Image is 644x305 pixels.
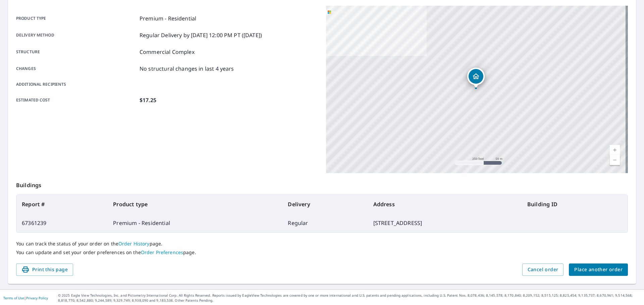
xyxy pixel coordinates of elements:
[16,81,137,87] p: Additional recipients
[16,31,137,39] p: Delivery method
[118,240,150,247] a: Order History
[522,263,564,276] button: Cancel order
[282,195,368,214] th: Delivery
[16,48,137,56] p: Structure
[368,195,522,214] th: Address
[528,265,558,274] span: Cancel order
[16,65,137,73] p: Changes
[16,263,73,276] button: Print this page
[16,173,628,195] p: Buildings
[58,293,641,303] p: © 2025 Eagle View Technologies, Inc. and Pictometry International Corp. All Rights Reserved. Repo...
[140,48,195,56] p: Commercial Complex
[108,214,282,232] td: Premium - Residential
[21,265,68,274] span: Print this page
[140,31,262,39] p: Regular Delivery by [DATE] 12:00 PM PT ([DATE])
[16,96,137,104] p: Estimated cost
[467,68,485,88] div: Dropped pin, building 1, Residential property, 1620 Edgely Rd Levittown, PA 19057
[574,265,623,274] span: Place another order
[16,241,628,247] p: You can track the status of your order on the page.
[569,263,628,276] button: Place another order
[140,96,156,104] p: $17.25
[141,249,183,255] a: Order Preferences
[16,14,137,22] p: Product type
[16,249,628,255] p: You can update and set your order preferences on the page.
[3,296,24,300] a: Terms of Use
[610,145,620,155] a: Current Level 17, Zoom In
[3,296,48,300] p: |
[522,195,628,214] th: Building ID
[26,296,48,300] a: Privacy Policy
[282,214,368,232] td: Regular
[108,195,282,214] th: Product type
[610,155,620,165] a: Current Level 17, Zoom Out
[16,195,108,214] th: Report #
[140,65,234,73] p: No structural changes in last 4 years
[140,14,196,22] p: Premium - Residential
[368,214,522,232] td: [STREET_ADDRESS]
[16,214,108,232] td: 67361239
